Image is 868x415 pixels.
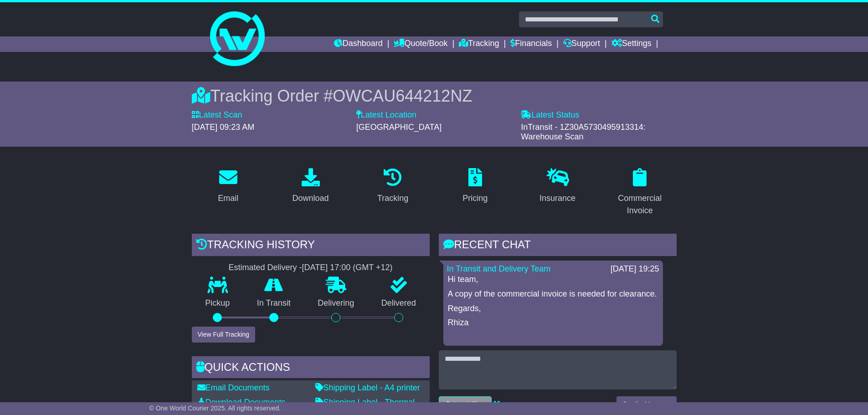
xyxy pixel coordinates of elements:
[192,86,677,106] div: Tracking Order #
[377,192,408,205] div: Tracking
[448,304,658,314] p: Regards,
[286,165,334,208] a: Download
[315,383,420,392] a: Shipping Label - A4 printer
[356,110,416,120] label: Latest Location
[192,356,430,381] div: Quick Actions
[243,298,304,308] p: In Transit
[611,264,659,274] div: [DATE] 19:25
[368,298,430,308] p: Delivered
[197,398,286,407] a: Download Documents
[510,36,552,52] a: Financials
[447,264,551,273] a: In Transit and Delivery Team
[448,275,658,285] p: Hi team,
[218,192,238,205] div: Email
[459,36,499,52] a: Tracking
[334,36,383,52] a: Dashboard
[197,383,270,392] a: Email Documents
[333,87,472,105] span: OWCAU644212NZ
[457,165,493,208] a: Pricing
[192,123,255,132] span: [DATE] 09:23 AM
[192,110,242,120] label: Latest Scan
[448,289,658,299] p: A copy of the commercial invoice is needed for clearance.
[609,192,671,217] div: Commercial Invoice
[521,110,579,120] label: Latest Status
[192,263,430,273] div: Estimated Delivery -
[212,165,244,208] a: Email
[521,123,646,142] span: InTransit - 1Z30A5730495913314: Warehouse Scan
[371,165,414,208] a: Tracking
[356,123,442,132] span: [GEOGRAPHIC_DATA]
[302,263,393,273] div: [DATE] 17:00 (GMT +12)
[534,165,581,208] a: Insurance
[603,165,677,220] a: Commercial Invoice
[192,327,255,343] button: View Full Tracking
[539,192,575,205] div: Insurance
[192,234,430,258] div: Tracking history
[304,298,368,308] p: Delivering
[149,405,281,412] span: © One World Courier 2025. All rights reserved.
[394,36,447,52] a: Quote/Book
[563,36,600,52] a: Support
[616,396,676,412] button: Send a Message
[192,298,244,308] p: Pickup
[439,234,677,258] div: RECENT CHAT
[292,192,329,205] div: Download
[448,318,658,328] p: Rhiza
[462,192,488,205] div: Pricing
[611,36,652,52] a: Settings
